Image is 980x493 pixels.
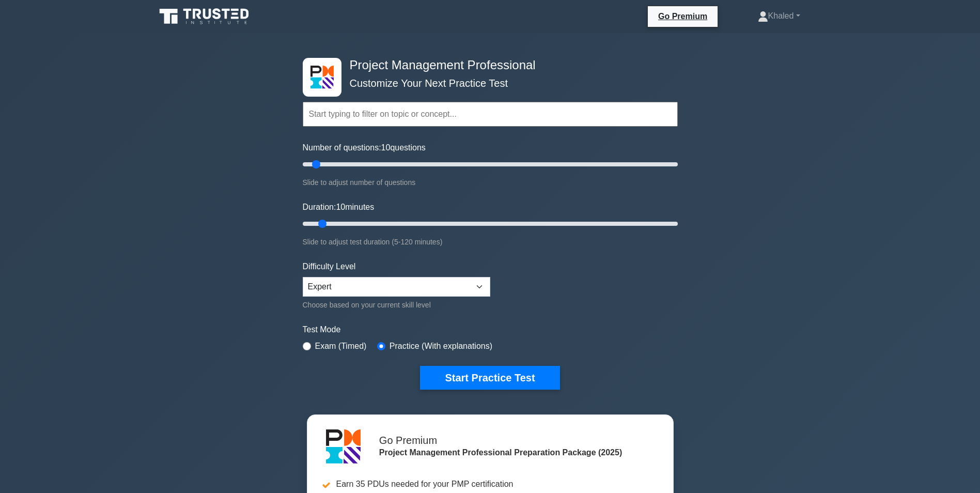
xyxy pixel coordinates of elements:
span: 10 [336,203,345,211]
a: Khaled [733,6,825,26]
label: Duration: minutes [303,201,375,213]
label: Difficulty Level [303,260,356,273]
span: 10 [381,143,391,152]
div: Slide to adjust test duration (5-120 minutes) [303,236,678,248]
div: Choose based on your current skill level [303,299,490,311]
label: Test Mode [303,323,678,336]
label: Exam (Timed) [315,340,367,352]
input: Start typing to filter on topic or concept... [303,102,678,127]
button: Start Practice Test [420,366,559,390]
label: Number of questions: questions [303,142,426,154]
a: Go Premium [652,10,713,23]
h4: Project Management Professional [346,58,627,73]
div: Slide to adjust number of questions [303,176,678,189]
label: Practice (With explanations) [390,340,492,352]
